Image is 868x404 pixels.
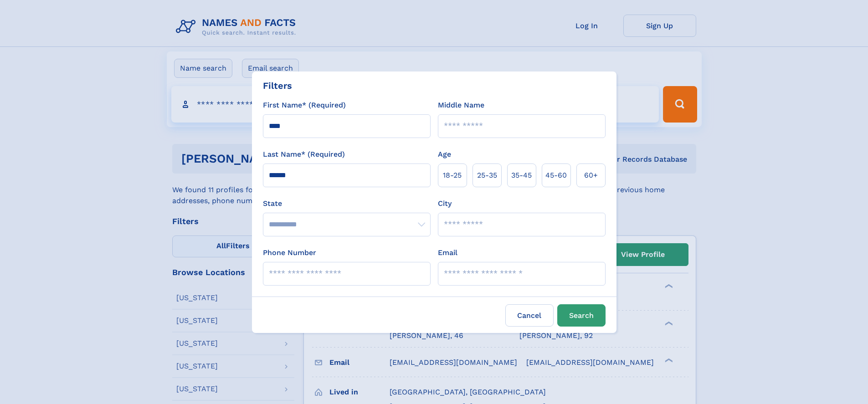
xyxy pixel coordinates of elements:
[557,304,606,327] button: Search
[438,198,452,209] label: City
[263,247,316,258] label: Phone Number
[263,79,292,92] div: Filters
[263,100,346,111] label: First Name* (Required)
[263,198,431,209] label: State
[477,170,497,181] span: 25‑35
[505,304,554,327] label: Cancel
[511,170,532,181] span: 35‑45
[438,247,457,258] label: Email
[438,100,484,111] label: Middle Name
[263,149,345,160] label: Last Name* (Required)
[545,170,567,181] span: 45‑60
[584,170,598,181] span: 60+
[438,149,451,160] label: Age
[443,170,462,181] span: 18‑25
